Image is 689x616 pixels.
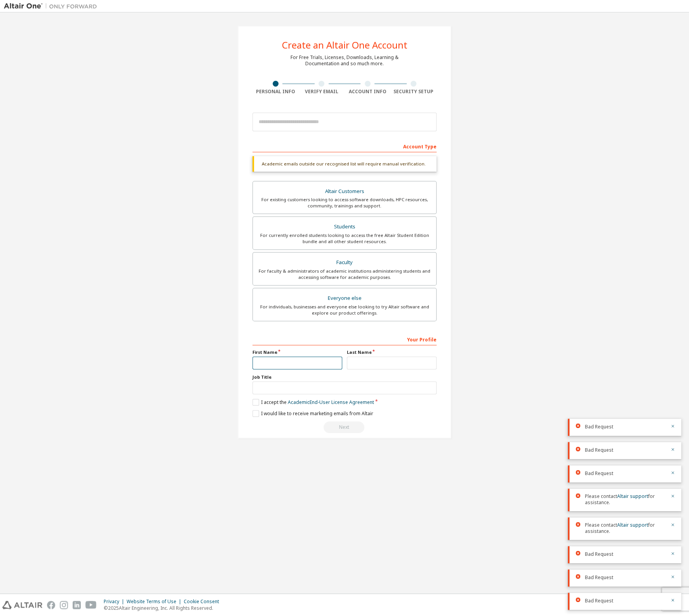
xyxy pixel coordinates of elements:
[291,54,398,67] div: For Free Trials, Licenses, Downloads, Learning & Documentation and so much more.
[288,399,374,405] a: Academic End-User License Agreement
[585,574,613,581] span: Bad Request
[585,551,613,557] span: Bad Request
[258,186,431,197] div: Altair Customers
[585,522,666,534] span: Please contact for assistance.
[391,89,437,95] div: Security Setup
[2,601,42,609] img: altair_logo.svg
[252,349,342,355] label: First Name
[47,601,55,609] img: facebook.svg
[299,89,345,95] div: Verify Email
[60,601,68,609] img: instagram.svg
[104,599,127,605] div: Privacy
[258,257,431,268] div: Faculty
[73,601,81,609] img: linkedin.svg
[585,598,613,604] span: Bad Request
[258,221,431,232] div: Students
[252,156,437,172] div: Academic emails outside our recognised list will require manual verification.
[252,374,437,380] label: Job Title
[585,424,613,430] span: Bad Request
[585,447,613,453] span: Bad Request
[4,2,101,10] img: Altair One
[252,421,437,433] div: Read and acccept EULA to continue
[258,197,431,209] div: For existing customers looking to access software downloads, HPC resources, community, trainings ...
[258,232,431,245] div: For currently enrolled students looking to access the free Altair Student Edition bundle and all ...
[252,399,374,405] label: I accept the
[282,40,407,50] div: Create an Altair One Account
[258,268,431,280] div: For faculty & administrators of academic institutions administering students and accessing softwa...
[85,601,97,609] img: youtube.svg
[344,89,391,95] div: Account Info
[617,493,648,499] a: Altair support
[258,304,431,316] div: For individuals, businesses and everyone else looking to try Altair software and explore our prod...
[258,293,431,304] div: Everyone else
[252,140,437,152] div: Account Type
[585,493,666,506] span: Please contact for assistance.
[252,410,373,417] label: I would like to receive marketing emails from Altair
[347,349,437,355] label: Last Name
[127,599,184,605] div: Website Terms of Use
[252,89,299,95] div: Personal Info
[252,333,437,345] div: Your Profile
[585,470,613,477] span: Bad Request
[617,522,648,528] a: Altair support
[104,605,224,611] p: © 2025 Altair Engineering, Inc. All Rights Reserved.
[184,599,224,605] div: Cookie Consent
